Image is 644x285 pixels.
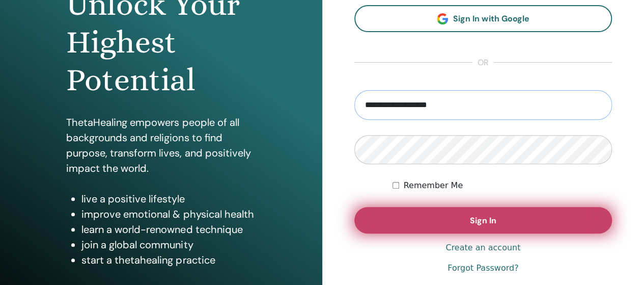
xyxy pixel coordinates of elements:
p: ThetaHealing empowers people of all backgrounds and religions to find purpose, transform lives, a... [66,115,256,176]
label: Remember Me [403,179,463,192]
a: Forgot Password? [447,262,518,274]
li: join a global community [81,237,256,252]
li: improve emotional & physical health [81,206,256,222]
span: Sign In with Google [453,13,529,24]
a: Sign In with Google [354,5,612,32]
span: Sign In [470,215,496,226]
li: start a thetahealing practice [81,252,256,268]
div: Keep me authenticated indefinitely or until I manually logout [393,179,612,192]
a: Create an account [445,242,520,254]
button: Sign In [354,207,612,234]
li: learn a world-renowned technique [81,222,256,237]
li: live a positive lifestyle [81,191,256,206]
span: or [472,57,494,69]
